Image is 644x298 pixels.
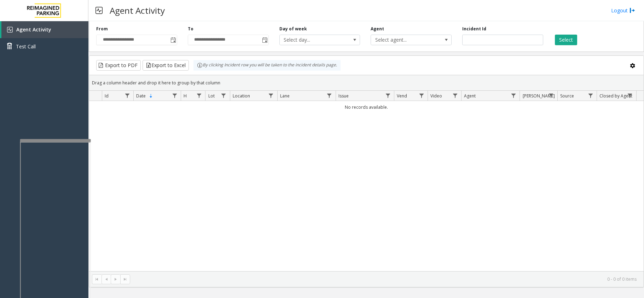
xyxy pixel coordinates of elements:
[279,26,307,32] label: Day of week
[611,7,635,14] a: Logout
[105,93,109,99] span: Id
[148,93,154,99] span: Sortable
[7,27,13,32] img: 'icon'
[193,60,341,71] div: By clicking Incident row you will be taken to the incident details page.
[261,35,268,45] span: Toggle popup
[560,93,574,99] span: Source
[625,91,635,100] a: Closed by Agent Filter Menu
[630,7,635,14] img: logout
[16,43,36,50] span: Test Call
[1,21,88,38] a: Agent Activity
[89,77,644,89] div: Drag a column header and drop it here to group by that column
[188,26,193,32] label: To
[233,93,250,99] span: Location
[136,93,146,99] span: Date
[197,62,203,68] img: infoIcon.svg
[89,101,644,113] td: No records available.
[134,276,637,282] kendo-pager-info: 0 - 0 of 0 items
[122,91,132,100] a: Id Filter Menu
[184,93,187,99] span: H
[371,26,384,32] label: Agent
[194,91,204,100] a: H Filter Menu
[89,91,644,271] div: Data table
[96,60,141,71] button: Export to PDF
[280,93,290,99] span: Lane
[16,26,51,33] span: Agent Activity
[208,93,215,99] span: Lot
[95,2,103,19] img: pageIcon
[509,91,518,100] a: Agent Filter Menu
[430,93,442,99] span: Video
[106,2,168,19] h3: Agent Activity
[462,26,486,32] label: Incident Id
[555,35,577,45] button: Select
[546,91,556,100] a: Parker Filter Menu
[450,91,460,100] a: Video Filter Menu
[219,91,228,100] a: Lot Filter Menu
[280,35,344,45] span: Select day...
[383,91,393,100] a: Issue Filter Menu
[338,93,349,99] span: Issue
[417,91,426,100] a: Vend Filter Menu
[586,91,595,100] a: Source Filter Menu
[464,93,476,99] span: Agent
[325,91,334,100] a: Lane Filter Menu
[143,60,189,71] button: Export to Excel
[169,35,177,45] span: Toggle popup
[599,93,632,99] span: Closed by Agent
[523,93,555,99] span: [PERSON_NAME]
[397,93,407,99] span: Vend
[96,26,108,32] label: From
[170,91,179,100] a: Date Filter Menu
[371,35,435,45] span: Select agent...
[266,91,276,100] a: Location Filter Menu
